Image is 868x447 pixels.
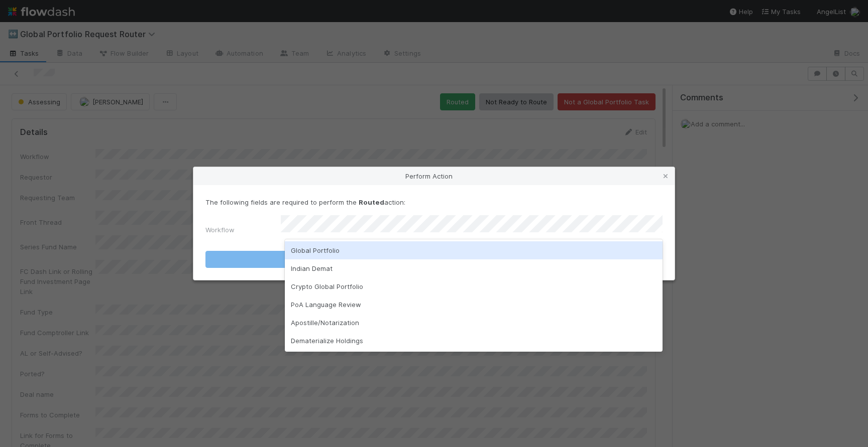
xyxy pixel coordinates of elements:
[205,197,663,207] p: The following fields are required to perform the action:
[205,251,663,268] button: Routed
[193,167,675,185] div: Perform Action
[285,332,663,350] div: Dematerialize Holdings
[359,198,384,206] strong: Routed
[285,277,663,295] div: Crypto Global Portfolio
[285,241,663,259] div: Global Portfolio
[205,225,235,235] label: Workflow
[285,314,663,332] div: Apostille/Notarization
[285,295,663,314] div: PoA Language Review
[285,259,663,277] div: Indian Demat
